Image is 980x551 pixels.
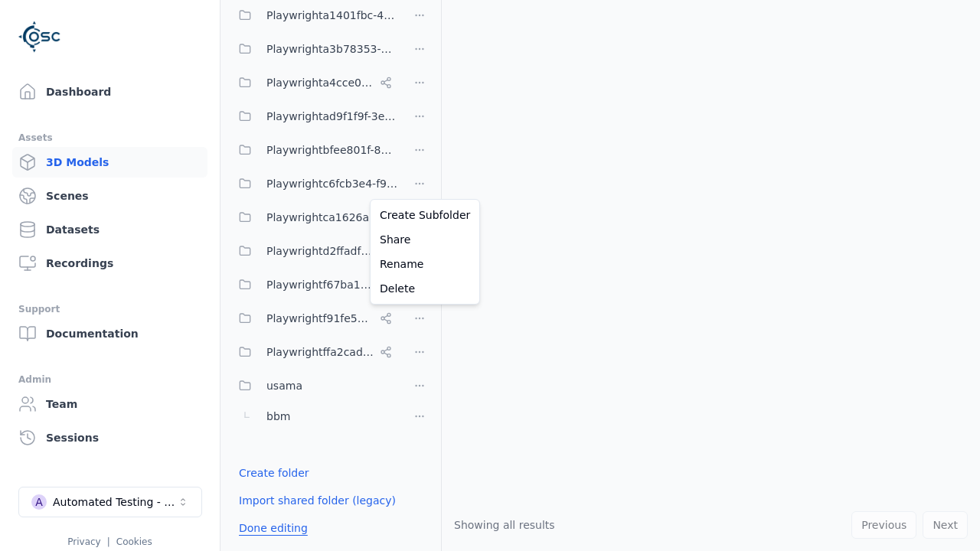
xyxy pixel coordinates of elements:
[374,276,476,301] a: Delete
[374,227,476,252] a: Share
[374,252,476,276] a: Rename
[374,203,476,227] a: Create Subfolder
